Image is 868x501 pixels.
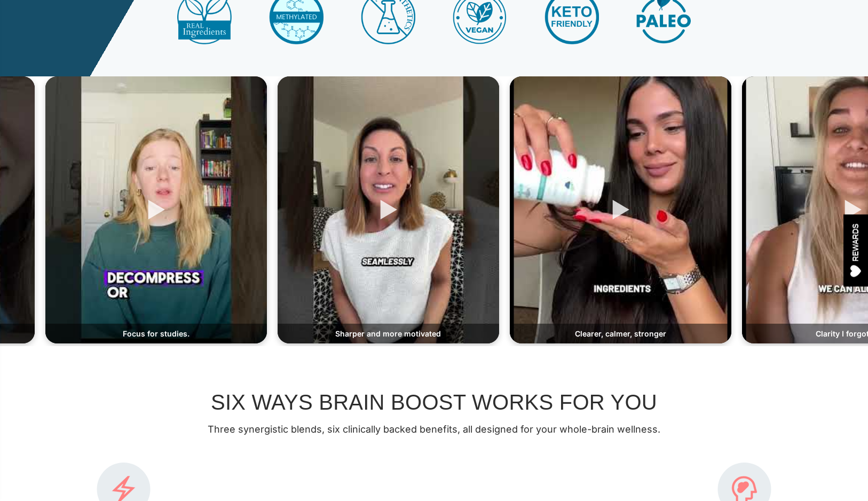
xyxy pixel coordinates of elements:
div: Focus for studies. [45,324,267,343]
div: Sharper and more motivated [278,324,499,343]
h2: SIX WAYS BRAIN BOOST WORKS FOR YOU [48,389,820,416]
div: Clearer, calmer, stronger [510,324,731,343]
p: Three synergistic blends, six clinically backed benefits, all designed for your whole-brain welln... [48,422,820,437]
